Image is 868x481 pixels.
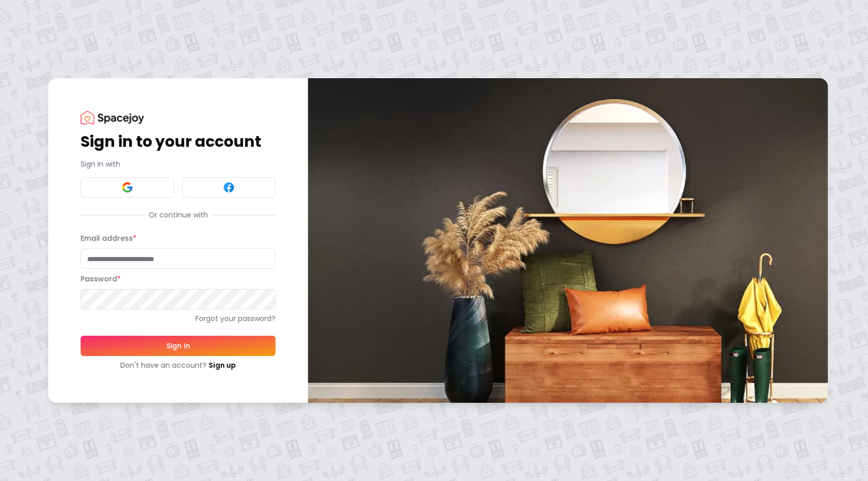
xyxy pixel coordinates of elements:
[81,360,276,370] div: Don't have an account?
[223,181,235,194] img: Facebook signin
[121,181,133,194] img: Google signin
[81,336,276,356] button: Sign In
[81,313,276,324] a: Forgot your password?
[81,233,137,243] label: Email address
[308,78,828,403] img: banner
[81,133,276,151] h1: Sign in to your account
[81,111,144,124] img: Spacejoy Logo
[209,360,236,370] a: Sign up
[144,210,212,220] span: Or continue with
[81,159,276,169] p: Sign in with
[81,274,121,284] label: Password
